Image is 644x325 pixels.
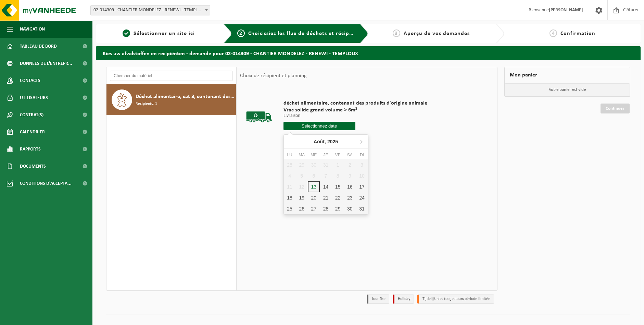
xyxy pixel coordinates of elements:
span: Documents [20,158,46,175]
div: 20 [308,192,320,203]
div: Lu [284,152,296,158]
li: Tijdelijk niet toegestaan/période limitée [417,294,494,304]
span: 02-014309 - CHANTIER MONDELEZ - RENEWI - TEMPLOUX [90,5,210,15]
div: 17 [356,181,368,192]
div: 15 [332,181,344,192]
div: 13 [308,181,320,192]
span: Conditions d'accepta... [20,175,72,192]
div: Ma [296,152,308,158]
span: Calendrier [20,123,45,141]
span: 02-014309 - CHANTIER MONDELEZ - RENEWI - TEMPLOUX [91,5,210,15]
input: Chercher du matériel [110,71,233,81]
div: Je [320,152,332,158]
span: 3 [393,29,400,37]
button: Déchet alimentaire, cat 3, contenant des produits d'origine animale, emballage synthétique Récipi... [106,84,236,115]
div: Di [356,152,368,158]
p: Livraison [283,113,427,118]
div: 31 [356,203,368,214]
div: 14 [320,181,332,192]
span: 4 [550,29,557,37]
div: 25 [284,203,296,214]
span: Confirmation [560,31,595,36]
input: Sélectionnez date [283,122,355,130]
span: Récipients: 1 [136,101,157,107]
span: Vrac solide grand volume > 6m³ [283,107,427,113]
div: 21 [320,192,332,203]
span: Rapports [20,141,41,158]
div: 27 [308,203,320,214]
i: 2025 [327,139,338,144]
a: Continuer [601,104,630,113]
a: 1Sélectionner un site ici [99,29,218,38]
div: 24 [356,192,368,203]
div: Ve [332,152,344,158]
div: Août, [311,136,341,147]
span: Données de l'entrepr... [20,55,72,72]
span: Sélectionner un site ici [134,31,195,36]
div: Sa [344,152,356,158]
span: Contacts [20,72,40,89]
span: Tableau de bord [20,38,57,55]
span: Aperçu de vos demandes [404,31,470,36]
div: 19 [296,192,308,203]
div: 30 [344,203,356,214]
span: 1 [123,29,130,37]
span: Navigation [20,21,45,38]
span: Contrat(s) [20,106,43,123]
div: 23 [344,192,356,203]
div: 29 [332,203,344,214]
span: déchet alimentaire, contenant des produits d'origine animale [283,100,427,107]
div: 28 [320,203,332,214]
span: Déchet alimentaire, cat 3, contenant des produits d'origine animale, emballage synthétique [136,93,234,101]
div: Choix de récipient et planning [237,67,310,84]
div: Me [308,152,320,158]
li: Holiday [393,294,414,304]
h2: Kies uw afvalstoffen en recipiënten - demande pour 02-014309 - CHANTIER MONDELEZ - RENEWI - TEMPLOUX [96,46,641,60]
div: 16 [344,181,356,192]
li: Jour fixe [367,294,389,304]
span: Utilisateurs [20,89,48,106]
div: Mon panier [504,67,630,83]
strong: [PERSON_NAME] [549,8,583,13]
div: 26 [296,203,308,214]
p: Votre panier est vide [505,83,630,96]
div: 18 [284,192,296,203]
span: 2 [237,29,245,37]
div: 22 [332,192,344,203]
span: Choisissiez les flux de déchets et récipients [248,31,362,36]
